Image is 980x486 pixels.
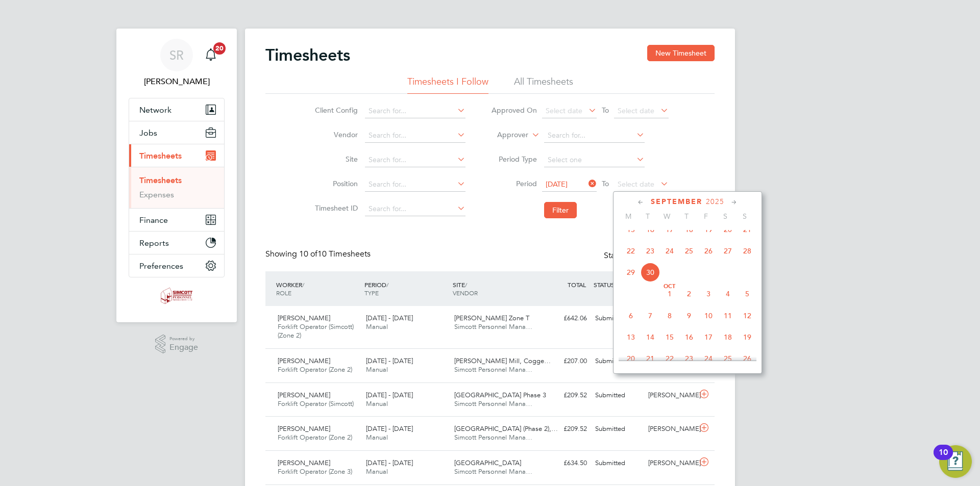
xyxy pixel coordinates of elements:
[538,353,591,370] div: £207.00
[544,129,645,143] input: Search for...
[453,289,478,297] span: VENDOR
[599,177,612,190] span: To
[278,424,330,433] span: [PERSON_NAME]
[618,180,654,189] span: Select date
[265,45,350,65] h2: Timesheets
[362,275,450,302] div: PERIOD
[718,349,738,368] span: 25
[718,306,738,325] span: 11
[129,167,224,208] div: Timesheets
[679,241,699,261] span: 25
[450,275,538,302] div: SITE
[699,284,718,303] span: 3
[366,433,388,442] span: Manual
[139,238,169,248] span: Reports
[538,310,591,327] div: £642.06
[618,106,654,115] span: Select date
[312,130,358,139] label: Vendor
[644,421,697,438] div: [PERSON_NAME]
[454,365,532,374] span: Simcott Personnel Mana…
[161,288,193,304] img: simcott-logo-retina.png
[544,202,577,218] button: Filter
[679,306,699,325] span: 9
[213,42,226,55] span: 20
[699,327,718,347] span: 17
[699,306,718,325] span: 10
[660,284,679,289] span: Oct
[644,387,697,404] div: [PERSON_NAME]
[366,399,388,408] span: Manual
[407,75,488,94] li: Timesheets I Follow
[568,280,586,289] span: TOTAL
[621,349,641,368] span: 20
[738,349,757,368] span: 26
[641,349,660,368] span: 21
[644,455,697,472] div: [PERSON_NAME]
[718,220,738,239] span: 20
[454,467,532,476] span: Simcott Personnel Mana…
[276,289,291,297] span: ROLE
[591,455,644,472] div: Submitted
[465,280,467,289] span: /
[278,391,330,399] span: [PERSON_NAME]
[365,129,465,143] input: Search for...
[619,212,638,221] span: M
[139,105,171,115] span: Network
[116,29,237,322] nav: Main navigation
[546,106,582,115] span: Select date
[491,155,537,164] label: Period Type
[366,356,413,365] span: [DATE] - [DATE]
[660,241,679,261] span: 24
[129,39,225,88] a: SR[PERSON_NAME]
[641,327,660,347] span: 14
[679,220,699,239] span: 18
[454,458,521,467] span: [GEOGRAPHIC_DATA]
[139,175,182,185] a: Timesheets
[139,261,183,271] span: Preferences
[139,215,168,225] span: Finance
[365,202,465,216] input: Search for...
[738,284,757,303] span: 5
[454,322,532,331] span: Simcott Personnel Mana…
[278,322,354,340] span: Forklift Operator (Simcott) (Zone 2)
[641,220,660,239] span: 16
[365,177,465,192] input: Search for...
[514,75,573,94] li: All Timesheets
[718,327,738,347] span: 18
[366,458,413,467] span: [DATE] - [DATE]
[454,314,529,322] span: [PERSON_NAME] Zone T
[735,212,754,221] span: S
[265,249,373,260] div: Showing
[155,335,199,354] a: Powered byEngage
[591,387,644,404] div: Submitted
[660,349,679,368] span: 22
[546,180,568,189] span: [DATE]
[169,343,198,352] span: Engage
[591,310,644,327] div: Submitted
[599,104,612,117] span: To
[651,197,702,206] span: September
[278,399,354,408] span: Forklift Operator (Simcott)
[491,106,537,115] label: Approved On
[129,75,225,88] span: Scott Ridgers
[660,327,679,347] span: 15
[366,391,413,399] span: [DATE] - [DATE]
[454,391,546,399] span: [GEOGRAPHIC_DATA] Phase 3
[129,209,224,231] button: Finance
[738,220,757,239] span: 21
[129,144,224,167] button: Timesheets
[641,241,660,261] span: 23
[169,48,184,62] span: SR
[699,349,718,368] span: 24
[129,288,225,304] a: Go to home page
[278,433,352,442] span: Forklift Operator (Zone 2)
[129,121,224,144] button: Jobs
[454,356,551,365] span: [PERSON_NAME] Mill, Cogge…
[312,203,358,213] label: Timesheet ID
[621,220,641,239] span: 15
[129,98,224,121] button: Network
[312,155,358,164] label: Site
[365,104,465,118] input: Search for...
[454,433,532,442] span: Simcott Personnel Mana…
[278,356,330,365] span: [PERSON_NAME]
